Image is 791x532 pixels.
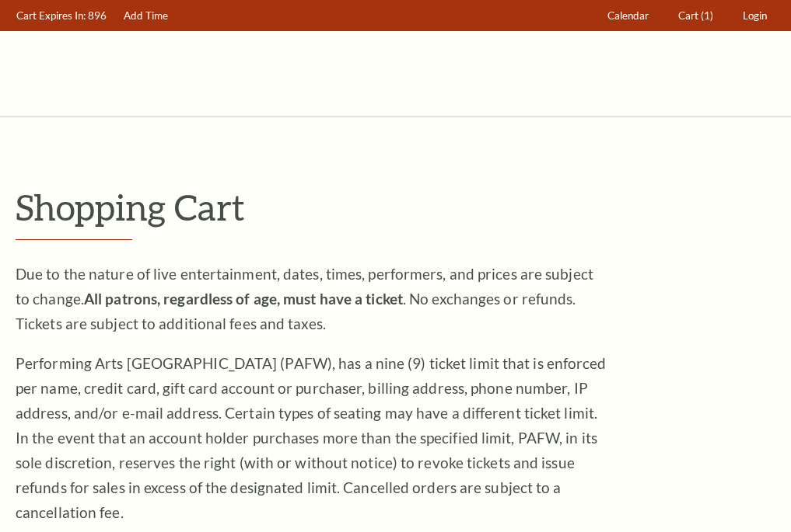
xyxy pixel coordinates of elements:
[671,1,721,31] a: Cart (1)
[84,290,403,308] strong: All patrons, regardless of age, must have a ticket
[678,9,698,22] span: Cart
[701,9,713,22] span: (1)
[16,351,607,525] p: Performing Arts [GEOGRAPHIC_DATA] (PAFW), has a nine (9) ticket limit that is enforced per name, ...
[600,1,656,31] a: Calendar
[16,187,775,227] p: Shopping Cart
[88,9,107,22] span: 896
[607,9,649,22] span: Calendar
[16,9,86,22] span: Cart Expires In:
[743,9,767,22] span: Login
[16,265,593,332] span: Due to the nature of live entertainment, dates, times, performers, and prices are subject to chan...
[736,1,775,31] a: Login
[117,1,176,31] a: Add Time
